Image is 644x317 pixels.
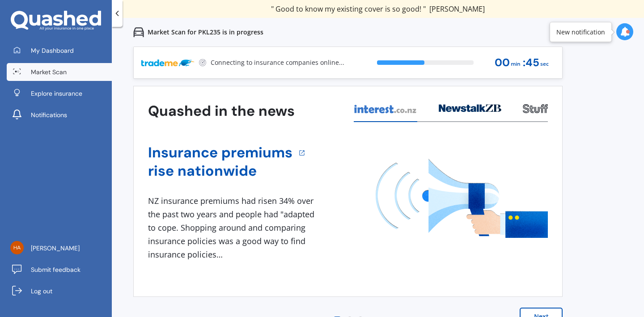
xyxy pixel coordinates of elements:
[31,265,80,274] span: Submit feedback
[7,106,112,124] a: Notifications
[148,102,295,120] h3: Quashed in the news
[148,194,318,261] div: NZ insurance premiums had risen 34% over the past two years and people had "adapted to cope. Shop...
[148,28,263,37] p: Market Scan for PKL235 is in progress
[31,89,82,98] span: Explore insurance
[376,159,548,238] img: media image
[31,46,74,55] span: My Dashboard
[133,27,144,38] img: car.f15378c7a67c060ca3f3.svg
[7,42,112,59] a: My Dashboard
[7,282,112,300] a: Log out
[556,28,605,37] div: New notification
[148,144,292,162] a: Insurance premiums
[148,162,292,180] a: rise nationwide
[7,63,112,81] a: Market Scan
[10,241,24,254] img: c9e15b8dd800a1e6459014fcbcd5902f
[31,244,80,253] span: [PERSON_NAME]
[511,58,521,70] span: min
[7,85,112,102] a: Explore insurance
[540,58,549,70] span: sec
[7,239,112,257] a: [PERSON_NAME]
[7,261,112,279] a: Submit feedback
[31,68,67,76] span: Market Scan
[31,110,67,119] span: Notifications
[495,57,510,69] span: 00
[523,57,539,69] span: : 45
[211,58,344,67] p: Connecting to insurance companies online...
[31,287,52,296] span: Log out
